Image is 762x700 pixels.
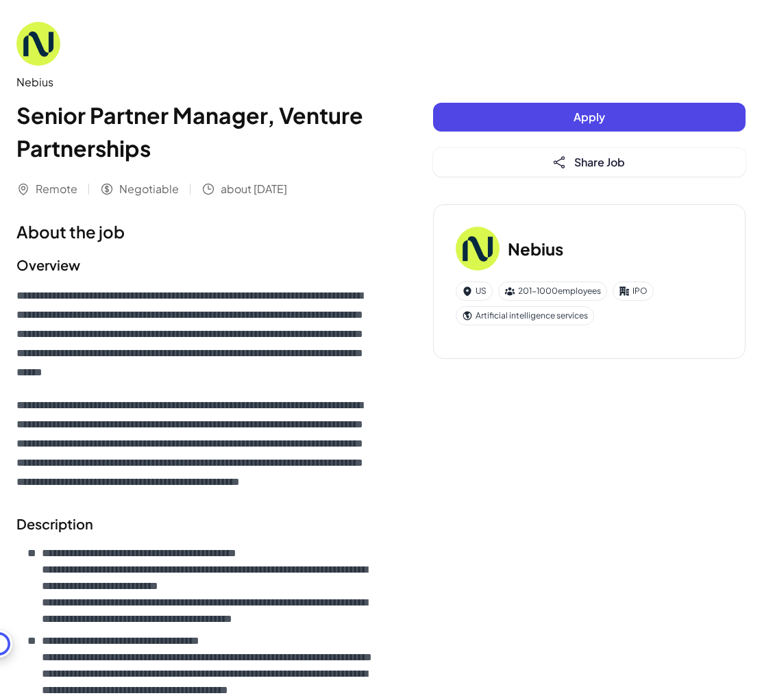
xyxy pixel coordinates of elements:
h1: About the job [16,219,378,244]
button: Apply [433,103,746,132]
img: Ne [456,227,500,271]
h1: Senior Partner Manager, Venture Partnerships [16,99,378,164]
h2: Description [16,514,378,534]
div: US [456,282,493,301]
div: Artificial intelligence services [456,306,594,325]
span: Apply [574,110,605,124]
div: 201-1000 employees [498,282,607,301]
button: Share Job [433,148,746,177]
span: Remote [36,181,77,197]
span: Share Job [574,155,625,169]
div: IPO [613,282,654,301]
span: about [DATE] [221,181,287,197]
h3: Nebius [508,236,563,261]
div: Nebius [16,74,378,90]
span: Negotiable [119,181,179,197]
img: Ne [16,22,60,66]
h2: Overview [16,255,378,275]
